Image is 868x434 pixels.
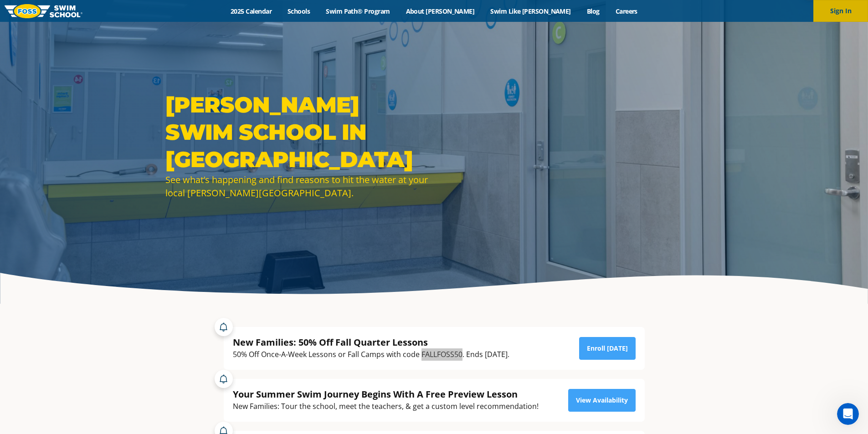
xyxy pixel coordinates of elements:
a: Swim Path® Program [318,7,398,15]
div: New Families: 50% Off Fall Quarter Lessons [233,336,509,348]
a: Enroll [DATE] [579,337,636,360]
a: 2025 Calendar [223,7,280,15]
a: Careers [607,7,645,15]
a: Schools [280,7,318,15]
div: New Families: Tour the school, meet the teachers, & get a custom level recommendation! [233,400,539,413]
img: FOSS Swim School Logo [5,4,82,18]
a: Blog [579,7,607,15]
a: About [PERSON_NAME] [398,7,483,15]
a: Swim Like [PERSON_NAME] [483,7,579,15]
div: 50% Off Once-A-Week Lessons or Fall Camps with code FALLFOSS50. Ends [DATE]. [233,348,509,361]
a: View Availability [568,389,636,412]
div: See what’s happening and find reasons to hit the water at your local [PERSON_NAME][GEOGRAPHIC_DATA]. [165,173,430,199]
iframe: Intercom live chat [837,403,859,425]
h1: [PERSON_NAME] Swim School in [GEOGRAPHIC_DATA] [165,91,430,173]
div: Your Summer Swim Journey Begins With A Free Preview Lesson [233,388,539,400]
